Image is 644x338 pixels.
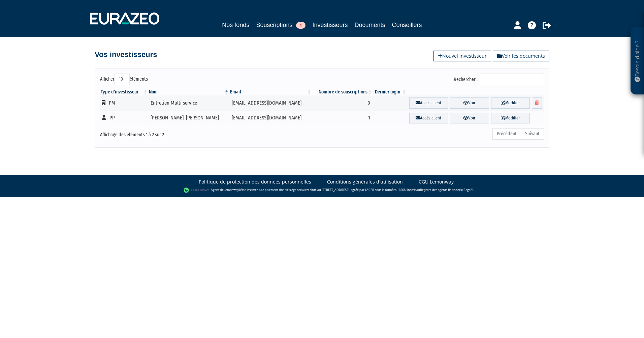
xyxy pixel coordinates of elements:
[454,74,544,85] label: Rechercher :
[327,178,403,185] a: Conditions générales d'utilisation
[100,89,148,95] th: Type d'investisseur : activer pour trier la colonne par ordre croissant
[407,89,544,95] th: &nbsp;
[229,89,312,95] th: Email : activer pour trier la colonne par ordre croissant
[419,178,454,185] a: CGU Lemonway
[634,31,641,91] p: Besoin d'aide ?
[373,89,407,95] th: Dernier login : activer pour trier la colonne par ordre croissant
[312,95,373,111] td: 0
[90,12,159,25] img: 1732889491-logotype_eurazeo_blanc_rvb.png
[184,187,210,194] img: logo-lemonway.png
[480,74,544,85] input: Rechercher :
[450,113,489,124] a: Voir
[229,111,312,126] td: [EMAIL_ADDRESS][DOMAIN_NAME]
[148,89,229,95] th: Nom : activer pour trier la colonne par ordre d&eacute;croissant
[100,128,279,138] div: Affichage des éléments 1 à 2 sur 2
[493,51,549,61] a: Voir les documents
[199,178,311,185] a: Politique de protection des données personnelles
[312,111,373,126] td: 1
[222,20,249,30] a: Nos fonds
[100,95,148,111] td: - PM
[95,51,157,59] h4: Vos investisseurs
[256,20,305,30] a: Souscriptions1
[450,97,489,109] a: Voir
[355,20,385,30] a: Documents
[296,22,305,29] span: 1
[312,89,373,95] th: Nombre de souscriptions : activer pour trier la colonne par ordre croissant
[148,111,229,126] td: [PERSON_NAME], [PERSON_NAME]
[224,188,239,192] a: Lemonway
[491,97,530,109] a: Modifier
[392,20,422,30] a: Conseillers
[312,20,348,31] a: Investisseurs
[7,187,637,194] div: - Agent de (établissement de paiement dont le siège social est situé au [STREET_ADDRESS], agréé p...
[100,74,148,85] label: Afficher éléments
[532,97,542,109] a: Supprimer
[229,95,312,111] td: [EMAIL_ADDRESS][DOMAIN_NAME]
[115,74,130,85] select: Afficheréléments
[409,97,448,109] a: Accès client
[100,111,148,126] td: - PP
[491,113,530,124] a: Modifier
[148,95,229,111] td: Entretien Multi service
[420,188,473,192] a: Registre des agents financiers (Regafi)
[409,113,448,124] a: Accès client
[433,51,491,61] a: Nouvel investisseur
